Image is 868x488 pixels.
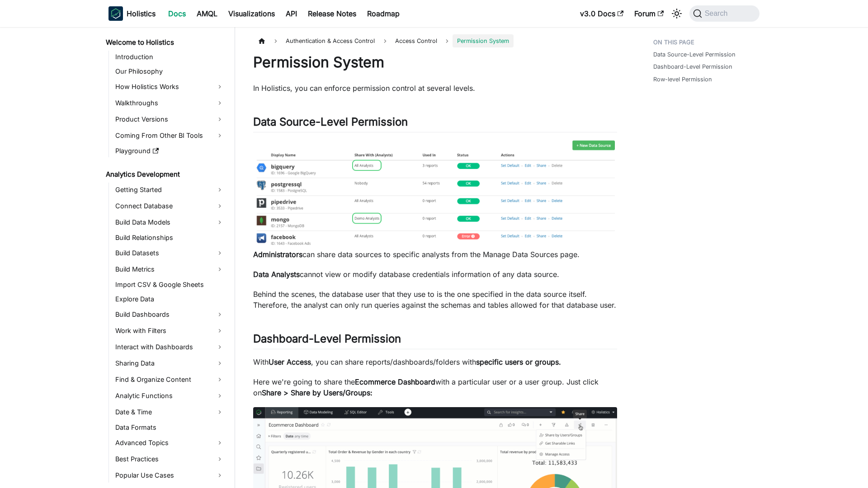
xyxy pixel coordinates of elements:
[253,250,302,259] strong: Administrators
[253,270,300,279] strong: Data Analysts
[302,6,362,21] a: Release Notes
[103,36,227,49] a: Welcome to Holistics
[113,356,227,371] a: Sharing Data
[113,80,227,94] a: How Holistics Works
[253,269,617,280] p: cannot view or modify database credentials information of any data source.
[253,357,617,367] p: With , you can share reports/dashboards/folders with
[253,83,617,94] p: In Holistics, you can enforce permission control at several levels.
[113,199,227,213] a: Connect Database
[670,6,684,21] button: Switch between dark and light mode (currently system mode)
[280,6,302,21] a: API
[253,115,617,132] h2: Data Source-Level Permission
[113,112,227,127] a: Product Versions
[113,65,227,78] a: Our Philosophy
[113,145,227,157] a: Playground
[395,38,437,44] span: Access Control
[269,357,311,366] strong: User Access
[253,332,617,349] h2: Dashboard-Level Permission
[253,249,617,260] p: can share data sources to specific analysts from the Manage Data Sources page.
[453,34,514,47] span: Permission System
[113,468,227,483] a: Popular Use Cases
[702,9,733,18] span: Search
[113,96,227,110] a: Walkthroughs
[113,231,227,244] a: Build Relationships
[653,75,712,84] a: Row-level Permission
[391,34,442,47] a: Access Control
[476,357,561,366] strong: specific users or groups.
[113,436,227,450] a: Advanced Topics
[629,6,669,21] a: Forum
[253,376,617,398] p: Here we're going to share the with a particular user or a user group. Just click on
[113,452,227,466] a: Best Practices
[99,27,235,488] nav: Docs sidebar
[113,324,227,338] a: Work with Filters
[113,246,227,260] a: Build Datasets
[653,62,732,71] a: Dashboard-Level Permission
[113,421,227,434] a: Data Formats
[191,6,223,21] a: AMQL
[113,372,227,387] a: Find & Organize Content
[281,34,379,47] span: Authentication & Access Control
[113,293,227,305] a: Explore Data
[113,183,227,197] a: Getting Started
[113,405,227,419] a: Date & Time
[653,50,736,59] a: Data Source-Level Permission
[113,128,227,143] a: Coming From Other BI Tools
[253,289,617,310] p: Behind the scenes, the database user that they use to is the one specified in the data source its...
[262,388,373,397] strong: Share > Share by Users/Groups:
[113,51,227,63] a: Introduction
[103,168,227,181] a: Analytics Development
[108,6,156,21] a: HolisticsHolisticsHolistics
[113,262,227,277] a: Build Metrics
[253,34,270,47] a: Home page
[113,215,227,230] a: Build Data Models
[163,6,191,21] a: Docs
[575,6,629,21] a: v3.0 Docs
[113,389,227,403] a: Analytic Functions
[113,278,227,291] a: Import CSV & Google Sheets
[253,34,617,47] nav: Breadcrumbs
[113,340,227,354] a: Interact with Dashboards
[253,53,617,71] h1: Permission System
[223,6,280,21] a: Visualizations
[362,6,405,21] a: Roadmap
[108,6,123,21] img: Holistics
[355,377,435,386] strong: Ecommerce Dashboard
[689,5,759,22] button: Search (Command+K)
[127,8,156,19] b: Holistics
[113,307,227,322] a: Build Dashboards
